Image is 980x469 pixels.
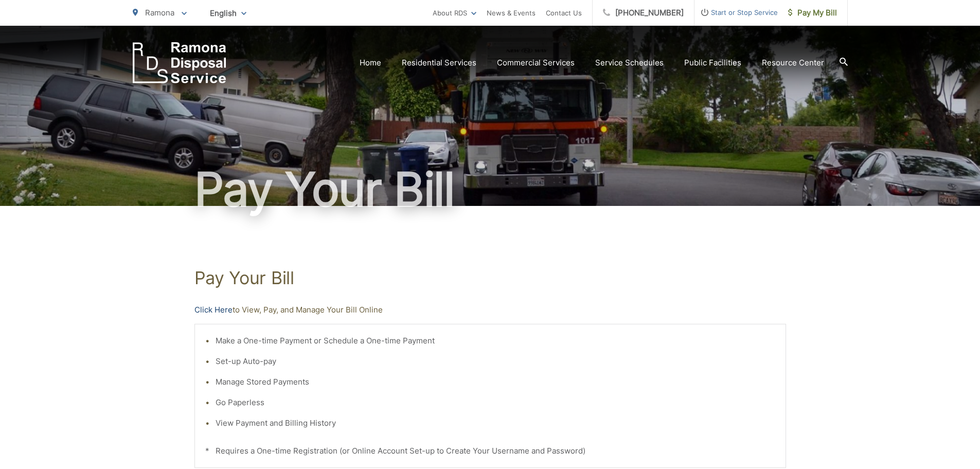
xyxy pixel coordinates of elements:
[194,304,786,316] p: to View, Pay, and Manage Your Bill Online
[762,57,824,69] a: Resource Center
[433,7,476,19] a: About RDS
[487,7,536,19] a: News & Events
[360,57,381,69] a: Home
[205,445,775,457] p: * Requires a One-time Registration (or Online Account Set-up to Create Your Username and Password)
[216,417,775,429] li: View Payment and Billing History
[216,376,775,388] li: Manage Stored Payments
[194,268,786,288] h1: Pay Your Bill
[216,335,775,347] li: Make a One-time Payment or Schedule a One-time Payment
[684,57,741,69] a: Public Facilities
[202,4,254,22] span: English
[216,396,775,409] li: Go Paperless
[194,304,233,316] a: Click Here
[145,8,174,18] span: Ramona
[497,57,575,69] a: Commercial Services
[133,164,848,215] h1: Pay Your Bill
[546,7,582,19] a: Contact Us
[788,7,837,19] span: Pay My Bill
[402,57,476,69] a: Residential Services
[595,57,664,69] a: Service Schedules
[133,42,226,83] a: EDCD logo. Return to the homepage.
[216,355,775,368] li: Set-up Auto-pay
